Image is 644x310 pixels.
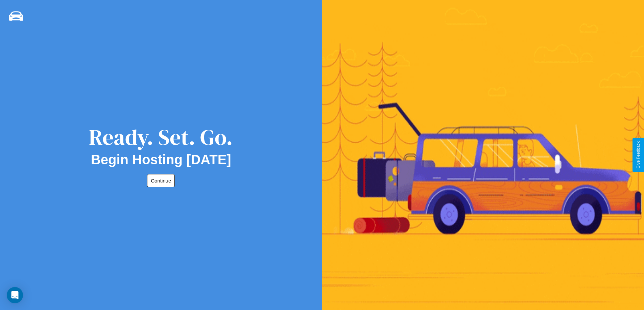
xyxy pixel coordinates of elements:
button: Continue [147,174,175,187]
div: Ready. Set. Go. [89,122,233,152]
h2: Begin Hosting [DATE] [91,152,231,167]
div: Open Intercom Messenger [7,287,23,303]
div: Give Feedback [636,141,641,169]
